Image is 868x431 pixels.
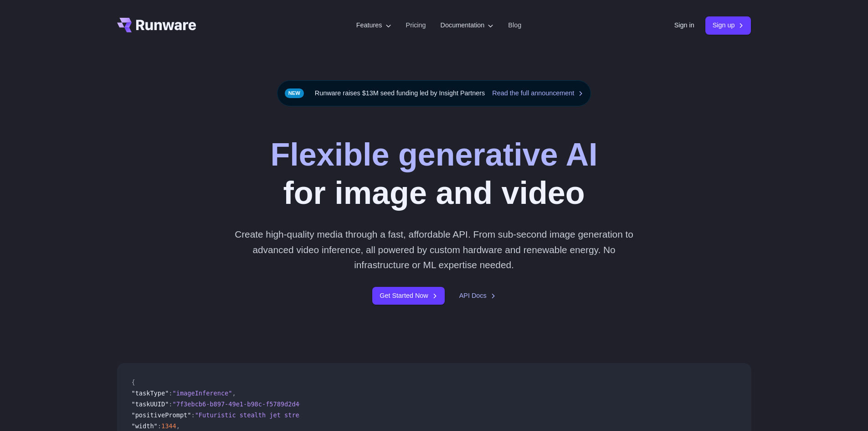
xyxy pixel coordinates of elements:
h1: for image and video [270,135,597,212]
span: { [132,379,135,386]
p: Create high-quality media through a fast, affordable API. From sub-second image generation to adv... [231,227,637,272]
span: 1344 [161,422,176,430]
label: Features [356,20,391,31]
div: Runware raises $13M seed funding led by Insight Partners [277,80,591,106]
span: , [176,422,180,430]
span: "positivePrompt" [132,411,191,419]
a: Blog [508,20,521,31]
a: API Docs [459,291,496,301]
a: Sign in [674,20,694,31]
a: Pricing [406,20,426,31]
span: "width" [132,422,158,430]
span: : [158,422,161,430]
strong: Flexible generative AI [270,137,597,172]
span: , [232,389,236,397]
a: Read the full announcement [492,88,583,99]
span: "7f3ebcb6-b897-49e1-b98c-f5789d2d40d7" [173,400,314,408]
a: Sign up [705,16,751,34]
span: : [169,389,172,397]
span: "imageInference" [173,389,232,397]
span: : [191,411,195,419]
span: "taskUUID" [132,400,169,408]
a: Go to / [117,18,196,32]
span: "Futuristic stealth jet streaking through a neon-lit cityscape with glowing purple exhaust" [195,411,534,419]
label: Documentation [441,20,494,31]
span: "taskType" [132,389,169,397]
span: : [169,400,172,408]
a: Get Started Now [372,287,444,305]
